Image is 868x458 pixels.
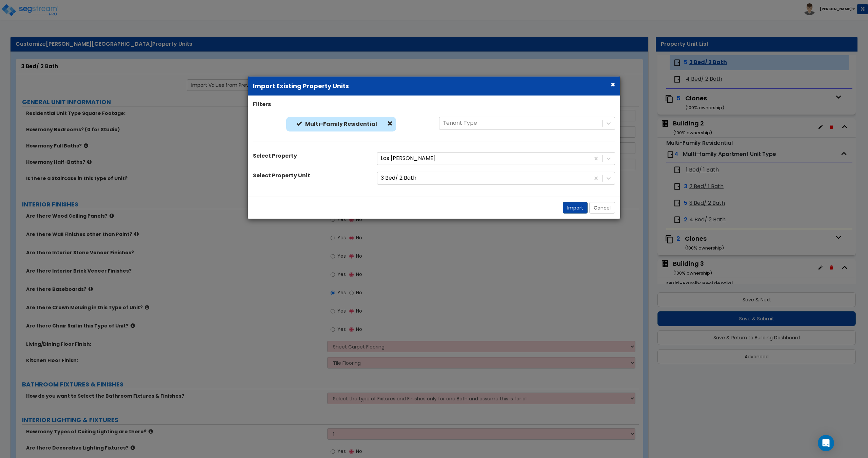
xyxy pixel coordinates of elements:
[818,435,834,451] div: Open Intercom Messenger
[253,82,349,90] b: Import Existing Property Units
[611,81,615,88] button: ×
[253,152,297,160] label: Select Property
[305,120,377,128] b: Multi-Family Residential
[253,101,271,108] label: Filters
[253,172,310,179] label: Select Property Unit
[563,202,588,213] button: Import
[589,202,615,213] button: Cancel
